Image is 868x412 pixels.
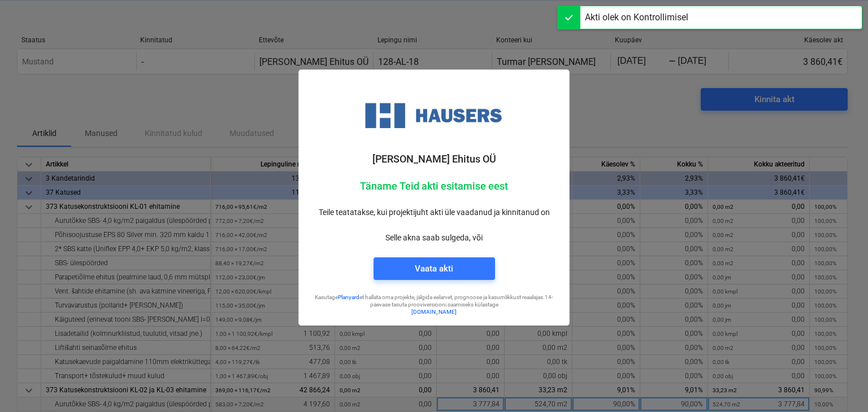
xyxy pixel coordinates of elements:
[338,294,359,300] a: Planyard
[374,257,495,280] button: Vaata akti
[585,11,688,24] div: Akti olek on Kontrollimisel
[308,179,560,193] p: Täname Teid akti esitamise eest
[308,207,560,218] p: Teile teatatakse, kui projektijuht akti üle vaadanud ja kinnitanud on
[411,309,457,315] a: [DOMAIN_NAME]
[308,293,560,309] p: Kasutage et hallata oma projekte, jälgida eelarvet, prognoose ja kasumlikkust reaalajas. 14-päeva...
[308,152,560,166] p: [PERSON_NAME] Ehitus OÜ
[308,232,560,244] p: Selle akna saab sulgeda, või
[415,261,453,276] div: Vaata akti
